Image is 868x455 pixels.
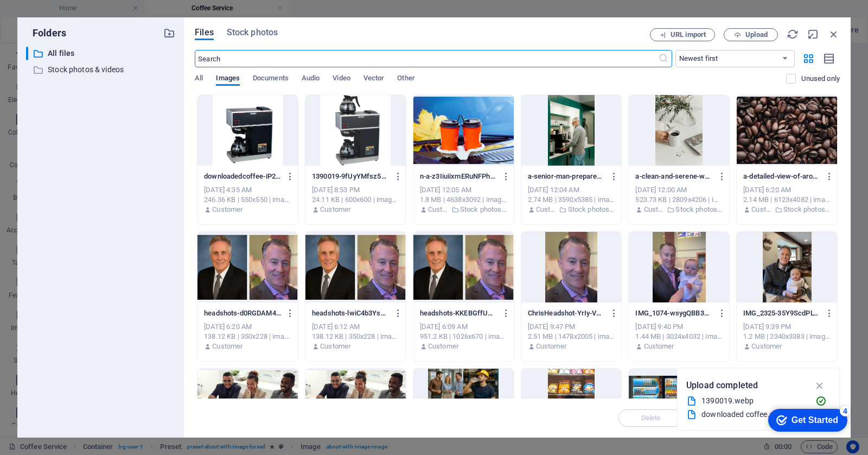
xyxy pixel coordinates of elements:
p: Stock photos & videos [568,205,615,214]
i: Create new folder [163,27,175,39]
div: [DATE] 9:40 PM [635,322,723,332]
p: Stock photos & videos [783,205,831,214]
p: All files [48,47,155,60]
p: headshots-KKEBGffUZZxKJoUtgIjjBQ.png [420,308,497,318]
div: By: Customer | Folder: Stock photos & videos [528,205,615,214]
span: Files [195,26,214,39]
p: Customer [320,205,350,214]
div: 2.74 MB | 3590x5385 | image/jpeg [528,195,615,205]
p: Customer [428,205,449,214]
p: Customer [644,342,674,351]
p: downloadedcoffee-iP2B-bp9P9rUjMS3n32chg.png [204,172,281,181]
div: 24.11 KB | 600x600 | image/webp [312,195,399,205]
span: Documents [253,72,289,87]
span: Audio [302,72,320,87]
p: headshots-lwiC4b3YscPRFOGJu0CMfw.png [312,308,389,318]
div: 523.73 KB | 2809x4206 | image/jpeg [635,195,723,205]
div: [DATE] 6:12 AM [312,322,399,332]
div: Get Started [32,12,79,22]
div: 1.44 MB | 3024x4032 | image/jpeg [635,332,723,342]
div: [DATE] 9:47 PM [528,322,615,332]
div: 951.2 KB | 1026x670 | image/png [420,332,507,342]
div: 1.8 MB | 4638x3092 | image/jpeg [420,195,507,205]
p: Customer [751,342,782,351]
div: 246.36 KB | 550x550 | image/png [204,195,291,205]
p: Customer [428,342,458,351]
p: Customer [644,205,665,214]
p: Displays only files that are not in use on the website. Files added during this session can still... [801,74,840,84]
div: 1.2 MB | 2340x3383 | image/jpeg [743,332,831,342]
div: 2.14 MB | 6123x4082 | image/jpeg [743,195,831,205]
p: Customer [320,342,350,351]
div: 138.12 KB | 350x228 | image/png [204,332,291,342]
p: Customer [751,205,772,214]
div: [DATE] 9:39 PM [743,322,831,332]
span: All [195,72,203,87]
div: 4 [80,2,91,13]
button: URL import [650,28,715,41]
p: Stock photos & videos [675,205,723,214]
div: ​ [26,47,28,60]
div: 2.51 MB | 1478x2005 | image/png [528,332,615,342]
div: [DATE] 4:35 AM [204,185,291,195]
div: downloaded coffee.png [701,408,807,421]
p: Upload completed [686,378,758,393]
div: [DATE] 6:20 AM [743,185,831,195]
p: Stock photos & videos [48,64,155,76]
span: Upload [745,31,768,38]
p: a-clean-and-serene-workspace-with-a-white-mug-of-coffee-surrounded-by-a-plant-notebook-and-newspa... [635,172,712,181]
span: URL import [671,31,706,38]
p: Customer [536,205,557,214]
p: headshots-d0RGDAM4pNJp5xRWxqqF9A.png [204,308,281,318]
span: Stock photos [227,26,278,39]
p: Stock photos & videos [460,205,507,214]
p: IMG_2325-35Y9ScdPLT6WF1TTx9Smdg.jpeg [743,308,820,318]
div: Get Started 4 items remaining, 20% complete [9,5,88,28]
i: Minimize [807,28,819,40]
p: Customer [212,342,242,351]
div: 138.12 KB | 350x228 | image/png [312,332,399,342]
span: Other [397,72,414,87]
div: Stock photos & videos [26,63,175,77]
p: n-a-z3IiuiixmERuNFPh1G2egQ.jpeg [420,172,497,181]
p: ChrisHeadshot-YrIy-VJEcfmVI7D8zv2zHg.png [528,308,605,318]
span: Vector [363,72,385,87]
input: Search [195,50,658,67]
button: Upload [724,28,778,41]
i: Close [828,28,840,40]
div: [DATE] 12:04 AM [528,185,615,195]
div: [DATE] 8:53 PM [312,185,399,195]
p: Customer [212,205,242,214]
div: By: Customer | Folder: Stock photos & videos [743,205,831,214]
p: Folders [26,26,66,40]
p: a-detailed-view-of-aromatic-roasted-arabica-coffee-beans-highlighting-texture-and-brown-color-5XU... [743,172,820,181]
div: [DATE] 12:00 AM [635,185,723,195]
p: 1390019-9fUyYMfsz5LqYpG3ke9hfw.webp [312,172,389,181]
div: By: Customer | Folder: Stock photos & videos [635,205,723,214]
span: Video [333,72,350,87]
p: Customer [536,342,566,351]
div: [DATE] 6:09 AM [420,322,507,332]
span: Images [216,72,240,87]
div: [DATE] 12:05 AM [420,185,507,195]
div: By: Customer | Folder: Stock photos & videos [420,205,507,214]
div: 1390019.webp [701,395,807,407]
i: Reload [787,28,799,40]
div: [DATE] 6:20 AM [204,322,291,332]
p: a-senior-man-prepares-coffee-using-a-machine-in-a-contemporary-office-setting-w0pDkLJ0ET4e94WnOev... [528,172,605,181]
p: IMG_1074-wsygQBB3XE7g5j7NY1oSJw.jpeg [635,308,712,318]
